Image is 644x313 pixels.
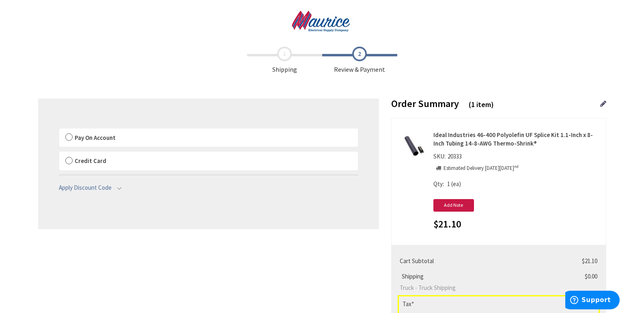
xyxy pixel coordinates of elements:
span: $21.10 [582,257,597,265]
sup: nd [514,164,519,169]
span: (ea) [451,180,461,188]
span: Truck - Truck Shipping [400,283,569,292]
span: Qty [433,180,443,188]
span: $0.00 [585,272,597,280]
span: Order Summary [391,97,459,110]
span: 1 [447,180,450,188]
img: Ideal Industries 46-400 Polyolefin UF Splice Kit 1.1-Inch x 8-Inch Tubing 14-8-AWG Thermo-Shrink® [401,134,426,159]
span: Apply Discount Code [59,184,112,191]
span: Review & Payment [322,47,397,74]
span: 20333 [446,152,464,160]
span: Credit Card [75,157,106,165]
p: Estimated Delivery [DATE][DATE] [444,165,519,172]
span: Shipping [400,272,426,280]
div: SKU: [433,152,464,163]
span: $21.10 [433,219,461,229]
span: Shipping [247,47,322,74]
img: Maurice Electrical Supply Company [282,10,362,32]
strong: Ideal Industries 46-400 Polyolefin UF Splice Kit 1.1-Inch x 8-Inch Tubing 14-8-AWG Thermo-Shrink® [433,131,600,148]
span: (1 item) [469,100,494,109]
span: Pay On Account [75,134,116,141]
iframe: Opens a widget where you can find more information [565,291,620,311]
th: Cart Subtotal [398,253,572,268]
